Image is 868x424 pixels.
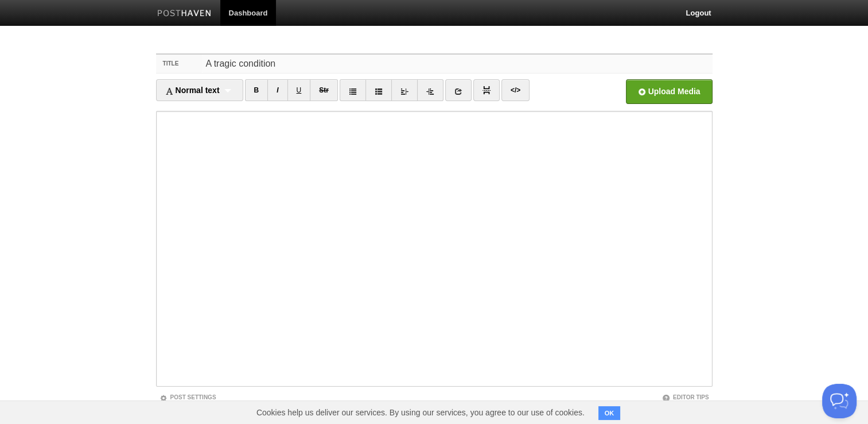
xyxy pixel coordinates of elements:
a: Str [310,79,338,101]
span: Normal text [165,86,220,95]
del: Str [319,86,329,94]
a: I [267,79,287,101]
span: Cookies help us deliver our services. By using our services, you agree to our use of cookies. [245,401,596,424]
a: </> [501,79,530,101]
button: OK [598,406,621,420]
img: Posthaven-bar [157,10,212,18]
a: Editor Tips [662,394,709,400]
a: U [287,79,311,101]
iframe: Help Scout Beacon - Open [822,384,857,418]
a: B [245,79,268,101]
label: Title [156,55,203,73]
img: pagebreak-icon.png [482,86,491,94]
a: Post Settings [159,394,216,400]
